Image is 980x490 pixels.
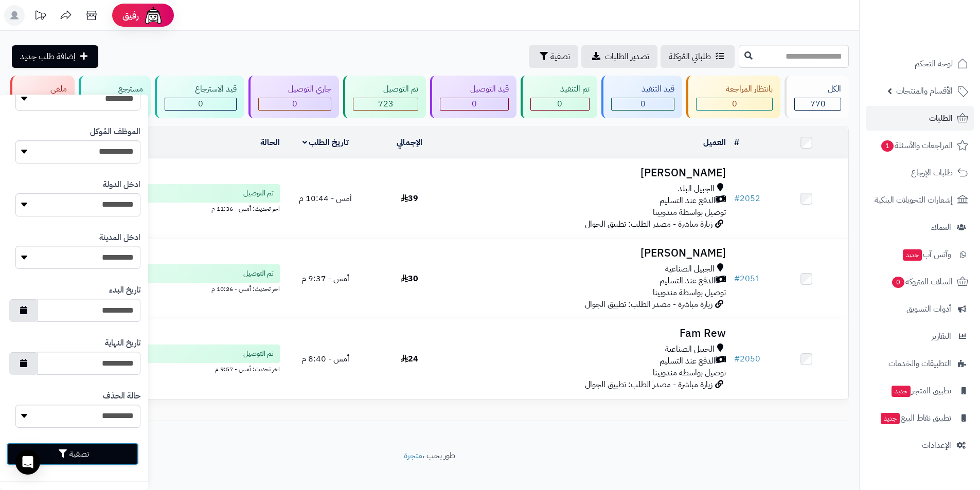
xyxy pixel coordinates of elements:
span: وآتس آب [902,247,951,262]
span: أمس - 9:37 م [301,273,349,285]
a: ملغي 47 [8,76,77,118]
span: طلباتي المُوكلة [669,50,711,63]
span: أمس - 10:44 م [299,192,352,205]
label: تاريخ البدء [109,284,140,296]
label: تاريخ النهاية [105,337,140,349]
span: أمس - 8:40 م [301,353,349,365]
a: تم التنفيذ 0 [519,76,600,118]
div: عرض 1 إلى 3 من 3 (1 صفحات) [3,409,430,421]
span: تطبيق نقاط البيع [880,411,951,425]
a: العميل [703,136,726,149]
a: بانتظار المراجعة 0 [684,76,783,118]
span: # [734,353,740,365]
div: قيد التنفيذ [611,83,674,95]
img: ai-face.png [143,5,164,26]
a: تطبيق المتجرجديد [866,378,974,403]
a: # [734,136,739,149]
span: الأقسام والمنتجات [896,84,953,98]
span: المراجعات والأسئلة [880,138,953,153]
a: السلات المتروكة0 [866,269,974,294]
a: الإعدادات [866,433,974,458]
span: 39 [401,192,418,205]
span: 770 [810,98,826,110]
span: 24 [401,353,418,365]
a: إضافة طلب جديد [12,45,98,68]
span: 0 [472,98,477,110]
a: الكل770 [782,76,851,118]
span: 0 [292,98,297,110]
div: 0 [259,98,331,110]
label: ادخل المدينة [99,232,140,244]
div: الكل [794,83,841,95]
span: جديد [903,249,922,261]
span: # [734,192,740,205]
div: بانتظار المراجعة [696,83,773,95]
a: #2050 [734,353,760,365]
a: #2051 [734,273,760,285]
h3: Fam Rew [455,328,726,339]
span: السلات المتروكة [891,275,953,289]
a: العملاء [866,215,974,240]
a: #2052 [734,192,760,205]
div: 0 [165,98,236,110]
a: طلبات الإرجاع [866,160,974,185]
span: توصيل بواسطة مندوبينا [653,286,726,299]
a: تحديثات المنصة [27,5,53,28]
span: الطلبات [929,111,953,125]
span: 0 [892,277,905,288]
span: 0 [557,98,562,110]
label: ادخل الدولة [103,179,140,191]
span: تم التوصيل [243,268,274,279]
label: الموظف المُوكل [90,126,140,138]
a: مسترجع 0 [77,76,153,118]
span: 0 [198,98,203,110]
h3: [PERSON_NAME] [455,247,726,259]
a: التطبيقات والخدمات [866,351,974,376]
div: مسترجع [88,83,144,95]
span: العملاء [931,220,951,234]
span: 0 [640,98,646,110]
span: توصيل بواسطة مندوبينا [653,206,726,219]
a: جاري التوصيل 0 [246,76,342,118]
span: تم التوصيل [243,349,274,359]
div: قيد الاسترجاع [165,83,237,95]
span: زيارة مباشرة - مصدر الطلب: تطبيق الجوال [585,378,712,391]
div: 0 [440,98,508,110]
h3: [PERSON_NAME] [455,167,726,179]
div: ملغي [20,83,67,95]
span: تصفية [550,50,570,63]
a: تاريخ الطلب [302,136,349,149]
div: تم التنفيذ [530,83,590,95]
span: 30 [401,273,418,285]
a: طلباتي المُوكلة [661,45,735,68]
span: تطبيق المتجر [890,384,951,398]
span: إشعارات التحويلات البنكية [875,193,953,207]
div: تم التوصيل [353,83,418,95]
span: أدوات التسويق [906,302,951,316]
span: طلبات الإرجاع [911,166,953,180]
a: قيد الاسترجاع 0 [153,76,246,118]
button: تصفية [6,443,139,465]
span: التقارير [932,329,951,343]
span: إضافة طلب جديد [20,50,76,63]
a: قيد التوصيل 0 [428,76,519,118]
div: 723 [353,98,418,110]
span: الإعدادات [922,438,951,452]
a: إشعارات التحويلات البنكية [866,188,974,212]
div: 0 [612,98,674,110]
span: رفيق [122,9,139,22]
a: قيد التنفيذ 0 [599,76,684,118]
a: لوحة التحكم [866,51,974,76]
a: المراجعات والأسئلة1 [866,133,974,158]
span: تصدير الطلبات [605,50,649,63]
span: زيارة مباشرة - مصدر الطلب: تطبيق الجوال [585,218,712,230]
div: قيد التوصيل [440,83,509,95]
span: الدفع عند التسليم [660,355,716,367]
a: أدوات التسويق [866,297,974,321]
span: جديد [881,413,900,424]
a: تصدير الطلبات [581,45,657,68]
span: 1 [881,140,894,152]
a: التقارير [866,324,974,349]
span: زيارة مباشرة - مصدر الطلب: تطبيق الجوال [585,298,712,311]
span: الدفع عند التسليم [660,195,716,207]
